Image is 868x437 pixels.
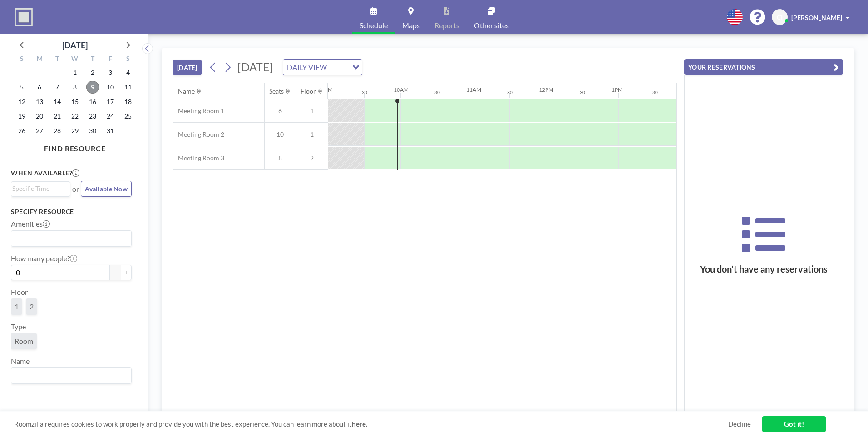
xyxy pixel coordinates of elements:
span: Monday, October 27, 2025 [33,124,46,137]
button: [DATE] [173,60,202,75]
span: Thursday, October 2, 2025 [86,66,99,79]
span: 2 [296,154,328,162]
img: organization-logo [15,8,33,26]
span: Friday, October 31, 2025 [104,124,117,137]
span: Sunday, October 19, 2025 [15,110,28,123]
div: 30 [434,89,440,95]
div: 10AM [394,86,409,93]
span: 8 [265,154,296,162]
span: [DATE] [237,60,273,74]
div: 30 [362,89,367,95]
div: Floor [301,87,316,95]
div: T [84,54,101,65]
div: 1PM [612,86,623,93]
span: Thursday, October 23, 2025 [86,110,99,123]
span: Tuesday, October 7, 2025 [51,81,64,94]
span: Tuesday, October 21, 2025 [51,110,64,123]
span: Room [15,337,33,345]
button: Available Now [81,181,132,197]
div: S [119,54,137,65]
span: CI [777,13,783,21]
span: [PERSON_NAME] [791,14,842,21]
span: Saturday, October 18, 2025 [122,95,134,108]
span: 1 [296,107,328,115]
div: 11AM [466,86,481,93]
label: Floor [11,288,28,297]
span: Tuesday, October 28, 2025 [51,124,64,137]
label: How many people? [11,254,77,263]
input: Search for option [12,233,126,244]
a: Got it! [762,416,826,432]
span: 6 [265,107,296,115]
span: Friday, October 10, 2025 [104,81,117,94]
div: 30 [507,89,513,95]
span: Meeting Room 2 [173,130,224,139]
div: F [101,54,119,65]
label: Type [11,322,26,331]
span: Wednesday, October 22, 2025 [69,110,81,123]
span: or [72,184,79,194]
span: DAILY VIEW [285,61,329,73]
div: 30 [580,89,585,95]
span: Meeting Room 3 [173,154,224,162]
span: 2 [30,302,34,311]
span: Monday, October 13, 2025 [33,95,46,108]
span: Available Now [85,185,128,193]
span: 10 [265,130,296,139]
div: W [66,54,84,65]
div: M [31,54,49,65]
span: Thursday, October 16, 2025 [86,95,99,108]
input: Search for option [12,184,65,194]
span: Meeting Room 1 [173,107,224,115]
span: Wednesday, October 29, 2025 [69,124,81,137]
span: Sunday, October 12, 2025 [15,95,28,108]
div: [DATE] [62,39,88,51]
span: Monday, October 20, 2025 [33,110,46,123]
span: Wednesday, October 1, 2025 [69,66,81,79]
div: Seats [269,87,284,95]
span: Saturday, October 11, 2025 [122,81,134,94]
span: Maps [402,22,420,29]
h4: FIND RESOURCE [11,140,139,153]
div: Search for option [283,60,362,75]
span: Sunday, October 26, 2025 [15,124,28,137]
div: Name [178,87,195,95]
div: 30 [652,89,658,95]
button: - [110,265,121,280]
span: Other sites [474,22,509,29]
div: T [49,54,66,65]
span: Thursday, October 30, 2025 [86,124,99,137]
label: Amenities [11,219,50,228]
span: Monday, October 6, 2025 [33,81,46,94]
span: Sunday, October 5, 2025 [15,81,28,94]
h3: You don’t have any reservations [685,263,843,275]
span: Reports [434,22,459,29]
div: Search for option [11,182,70,195]
span: Tuesday, October 14, 2025 [51,95,64,108]
span: Saturday, October 25, 2025 [122,110,134,123]
div: 12PM [539,86,553,93]
label: Name [11,357,30,366]
span: Friday, October 3, 2025 [104,66,117,79]
span: Friday, October 24, 2025 [104,110,117,123]
h3: Specify resource [11,208,132,216]
span: Wednesday, October 8, 2025 [69,81,81,94]
a: here. [352,420,367,428]
span: Friday, October 17, 2025 [104,95,117,108]
div: S [13,54,31,65]
span: Schedule [360,22,388,29]
div: Search for option [11,368,131,383]
span: 1 [15,302,19,311]
span: Thursday, October 9, 2025 [86,81,99,94]
span: 1 [296,130,328,139]
button: YOUR RESERVATIONS [684,59,843,75]
input: Search for option [12,370,126,382]
span: Wednesday, October 15, 2025 [69,95,81,108]
span: Saturday, October 4, 2025 [122,66,134,79]
a: Decline [728,420,751,428]
div: Search for option [11,231,131,246]
input: Search for option [330,61,347,73]
span: Roomzilla requires cookies to work properly and provide you with the best experience. You can lea... [14,420,728,428]
button: + [121,265,132,280]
